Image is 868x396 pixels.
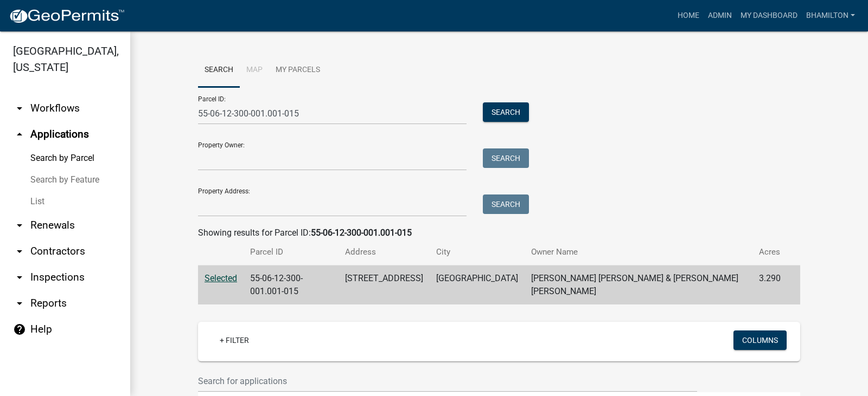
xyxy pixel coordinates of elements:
[483,148,529,168] button: Search
[198,226,800,239] div: Showing results for Parcel ID:
[802,5,859,26] a: bhamilton
[736,5,802,26] a: My Dashboard
[244,239,339,265] th: Parcel ID
[704,5,736,26] a: Admin
[13,128,26,141] i: arrow_drop_up
[13,271,26,284] i: arrow_drop_down
[733,330,787,350] button: Columns
[430,265,525,305] td: [GEOGRAPHIC_DATA]
[339,265,430,305] td: [STREET_ADDRESS]
[205,273,237,283] a: Selected
[198,370,697,392] input: Search for applications
[269,53,327,88] a: My Parcels
[483,194,529,214] button: Search
[430,239,525,265] th: City
[13,297,26,310] i: arrow_drop_down
[525,239,752,265] th: Owner Name
[13,323,26,336] i: help
[673,5,704,26] a: Home
[311,228,412,238] strong: 55-06-12-300-001.001-015
[13,102,26,115] i: arrow_drop_down
[525,265,752,305] td: [PERSON_NAME] [PERSON_NAME] & [PERSON_NAME] [PERSON_NAME]
[752,265,787,305] td: 3.290
[211,330,258,350] a: + Filter
[483,102,529,122] button: Search
[244,265,339,305] td: 55-06-12-300-001.001-015
[13,245,26,258] i: arrow_drop_down
[13,219,26,232] i: arrow_drop_down
[198,53,240,88] a: Search
[752,239,787,265] th: Acres
[339,239,430,265] th: Address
